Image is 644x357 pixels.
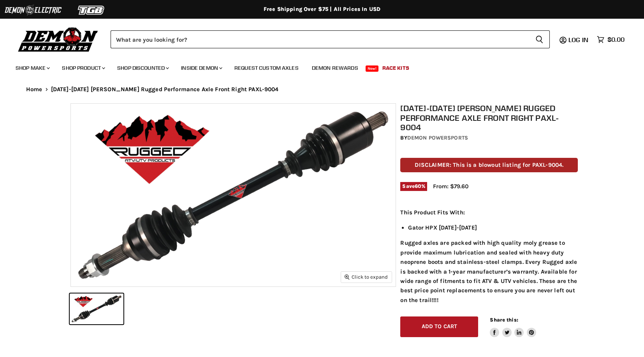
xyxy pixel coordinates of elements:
[175,60,227,76] a: Inside Demon
[10,57,623,76] ul: Main menu
[56,60,110,76] a: Shop Product
[529,30,550,48] button: Search
[11,86,633,93] nav: Breadcrumbs
[400,182,427,191] span: Save %
[400,208,578,217] p: This Product Fits With:
[490,317,518,323] span: Share this:
[400,103,578,132] h1: [DATE]-[DATE] [PERSON_NAME] Rugged Performance Axle Front Right PAXL-9004
[366,65,379,72] span: New!
[607,36,625,43] span: $0.00
[70,293,123,324] button: 2010-2013 John Deere Rugged Performance Axle Front Right PAXL-9004 thumbnail
[408,223,578,232] li: Gator HPX [DATE]-[DATE]
[111,60,174,76] a: Shop Discounted
[16,25,101,53] img: Demon Powersports
[11,6,633,13] div: Free Shipping Over $75 | All Prices In USD
[306,60,364,76] a: Demon Rewards
[4,3,62,18] img: Demon Electric Logo 2
[377,60,415,76] a: Race Kits
[433,183,468,190] span: From: $79.60
[593,34,628,45] a: $0.00
[111,30,529,48] input: Search
[111,30,550,48] form: Product
[400,316,478,337] button: Add to cart
[71,104,396,286] img: 2010-2013 John Deere Rugged Performance Axle Front Right PAXL-9004
[568,36,588,44] span: Log in
[400,208,578,305] div: Rugged axles are packed with high quality moly grease to provide maximum lubrication and sealed w...
[490,316,536,337] aside: Share this:
[407,134,468,141] a: Demon Powersports
[422,323,457,330] span: Add to cart
[415,183,421,189] span: 60
[400,158,578,172] p: DISCLAIMER: This is a blowout listing for PAXL-9004.
[565,36,593,43] a: Log in
[10,60,55,76] a: Shop Make
[345,274,388,280] span: Click to expand
[229,60,304,76] a: Request Custom Axles
[341,272,392,282] button: Click to expand
[26,86,42,93] a: Home
[51,86,279,93] span: [DATE]-[DATE] [PERSON_NAME] Rugged Performance Axle Front Right PAXL-9004
[62,3,121,18] img: TGB Logo 2
[400,134,578,142] div: by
